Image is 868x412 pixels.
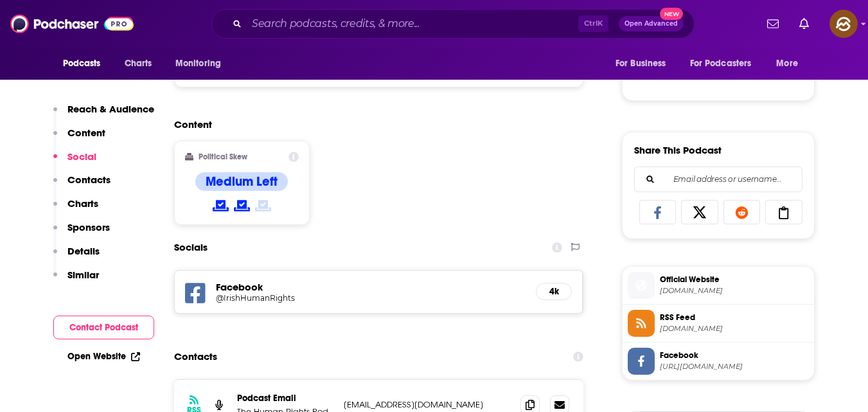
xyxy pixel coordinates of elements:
[53,316,154,339] button: Contact Podcast
[67,245,100,257] p: Details
[53,127,105,150] button: Content
[247,13,578,34] input: Search podcasts, credits, & more...
[628,310,809,337] a: RSS Feed[DOMAIN_NAME]
[67,127,105,139] p: Content
[211,9,695,39] div: Search podcasts, credits, & more...
[10,12,134,36] img: Podchaser - Follow, Share and Rate Podcasts
[63,55,101,73] span: Podcasts
[634,144,722,156] h3: Share This Podcast
[681,200,718,224] a: Share on X/Twitter
[829,10,858,38] button: Show profile menu
[607,51,682,76] button: open menu
[829,10,858,38] img: User Profile
[53,197,98,221] button: Charts
[547,286,561,297] h5: 4k
[54,51,118,76] button: open menu
[767,51,814,76] button: open menu
[53,150,96,174] button: Social
[53,174,111,197] button: Contacts
[206,174,278,190] h4: Medium Left
[624,21,678,27] span: Open Advanced
[67,150,96,163] p: Social
[174,235,208,260] h2: Socials
[67,221,110,233] p: Sponsors
[794,13,814,35] a: Show notifications dropdown
[125,55,152,73] span: Charts
[690,55,752,73] span: For Podcasters
[67,174,111,186] p: Contacts
[53,269,99,292] button: Similar
[660,274,809,285] span: Official Website
[237,393,333,404] p: Podcast Email
[216,281,526,293] h5: Facebook
[578,15,608,32] span: Ctrl K
[660,362,809,372] span: https://www.facebook.com/IrishHumanRights
[619,16,684,31] button: Open AdvancedNew
[634,166,802,192] div: Search followers
[723,200,761,224] a: Share on Reddit
[216,293,421,303] h5: @IrishHumanRights
[660,8,683,20] span: New
[762,13,784,35] a: Show notifications dropdown
[639,200,677,224] a: Share on Facebook
[174,118,574,130] h2: Content
[67,197,98,210] p: Charts
[199,152,247,161] h2: Political Skew
[660,324,809,334] span: feeds.soundcloud.com
[174,345,217,369] h2: Contacts
[67,103,154,115] p: Reach & Audience
[67,269,99,281] p: Similar
[682,51,770,76] button: open menu
[776,55,798,73] span: More
[628,272,809,299] a: Official Website[DOMAIN_NAME]
[53,221,110,245] button: Sponsors
[829,10,858,38] span: Logged in as hey85204
[53,103,154,127] button: Reach & Audience
[616,55,666,73] span: For Business
[53,245,100,269] button: Details
[660,286,809,296] span: nuigalway.ie
[216,293,526,303] a: @IrishHumanRights
[645,167,792,192] input: Email address or username...
[660,350,809,361] span: Facebook
[765,200,802,224] a: Copy Link
[660,312,809,323] span: RSS Feed
[166,51,238,76] button: open menu
[628,348,809,375] a: Facebook[URL][DOMAIN_NAME]
[67,351,140,362] a: Open Website
[116,51,160,76] a: Charts
[344,399,511,410] p: [EMAIL_ADDRESS][DOMAIN_NAME]
[175,55,221,73] span: Monitoring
